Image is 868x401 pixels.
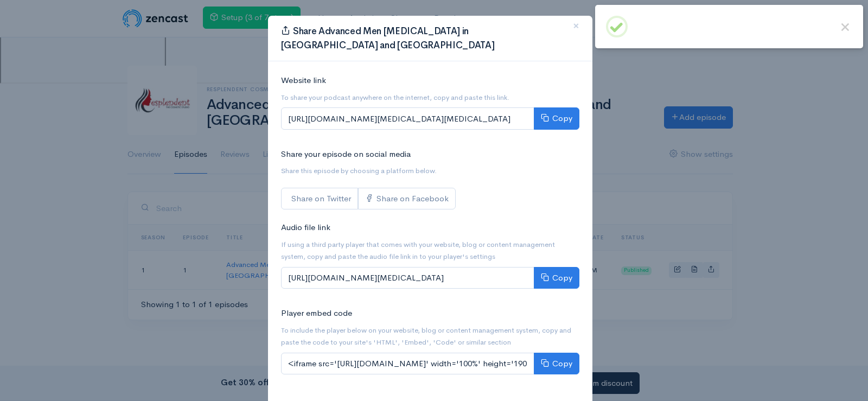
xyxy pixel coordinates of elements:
[358,188,456,210] a: Share on Facebook
[281,188,358,210] a: Share on Twitter
[281,267,534,289] input: [URL][DOMAIN_NAME][MEDICAL_DATA]
[534,267,579,289] button: Copy
[281,307,352,320] label: Player embed code
[534,107,579,130] button: Copy
[281,26,495,51] span: Share Advanced Men [MEDICAL_DATA] in [GEOGRAPHIC_DATA] and [GEOGRAPHIC_DATA]
[281,107,534,130] input: [URL][DOMAIN_NAME][MEDICAL_DATA][MEDICAL_DATA]
[281,188,456,210] div: Social sharing links
[560,11,592,41] button: Close
[534,353,579,375] button: Copy
[281,221,330,234] label: Audio file link
[281,74,326,87] label: Website link
[281,326,571,347] small: To include the player below on your website, blog or content management system, copy and paste th...
[281,353,534,375] input: <iframe src='[URL][DOMAIN_NAME]' width='100%' height='190' frameborder='0' scrolling='no' seamles...
[281,93,509,102] small: To share your podcast anywhere on the internet, copy and paste this link.
[573,18,579,34] span: ×
[281,166,437,175] small: Share this episode by choosing a platform below.
[281,148,411,161] label: Share your episode on social media
[838,20,852,34] button: Close this dialog
[281,240,555,262] small: If using a third party player that comes with your website, blog or content management system, co...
